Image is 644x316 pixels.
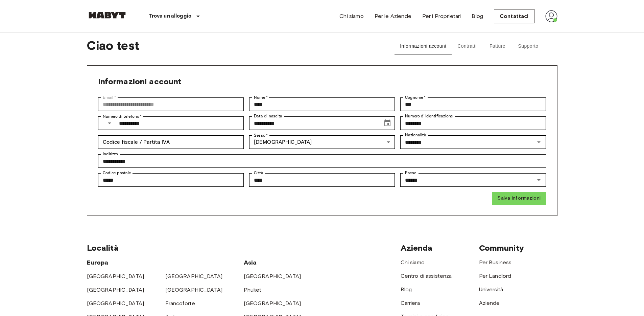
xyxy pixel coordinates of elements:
[244,287,262,293] a: Phuket
[405,170,416,176] label: Paese
[534,137,544,147] button: Open
[165,273,223,279] a: [GEOGRAPHIC_DATA]
[479,300,500,306] a: Aziende
[98,173,244,187] div: Codice postale
[405,94,426,100] label: Cognome
[534,175,544,185] button: Open
[165,300,195,307] a: Francoforte
[479,259,512,266] a: Per Business
[401,243,433,253] span: Azienda
[395,38,452,54] button: Informazioni account
[249,97,395,111] div: Nome
[87,243,119,253] span: Località
[249,173,395,187] div: Città
[98,135,244,149] div: Codice fiscale / Partita IVA
[103,94,116,100] label: Email
[452,38,482,54] button: Contratti
[401,300,420,306] a: Carriera
[244,259,257,266] span: Asia
[254,170,263,176] label: Città
[381,116,394,130] button: Choose date, selected date is May 12, 1997
[254,113,282,119] label: Data di nascita
[249,135,395,149] div: [DEMOGRAPHIC_DATA]
[401,273,452,279] a: Centro di assistenza
[472,12,483,20] a: Blog
[512,38,544,54] button: Supporto
[244,300,301,307] a: [GEOGRAPHIC_DATA]
[479,273,511,279] a: Per Landlord
[479,286,503,293] a: Università
[401,286,412,293] a: Blog
[254,94,268,100] label: Nome
[254,132,268,138] label: Sesso
[103,116,116,130] button: Select country
[103,170,131,176] label: Codice postale
[103,113,142,119] label: Numero di telefono
[165,287,223,293] a: [GEOGRAPHIC_DATA]
[405,113,453,119] label: Numero d' Identificazione
[492,192,546,205] button: Salva informazioni
[98,97,244,111] div: Email
[422,12,461,20] a: Per i Proprietari
[339,12,363,20] a: Chi siamo
[98,154,546,168] div: Indirizzo
[494,9,534,23] a: Contattaci
[98,76,182,86] span: Informazioni account
[405,132,426,138] label: Nazionalità
[87,259,109,266] span: Europa
[149,12,192,20] p: Trova un alloggio
[87,12,127,19] img: Habyt
[87,287,144,293] a: [GEOGRAPHIC_DATA]
[87,273,144,279] a: [GEOGRAPHIC_DATA]
[400,97,546,111] div: Cognome
[401,259,425,266] a: Chi siamo
[479,243,524,253] span: Community
[87,300,144,307] a: [GEOGRAPHIC_DATA]
[545,10,557,22] img: avatar
[482,38,512,54] button: Fatture
[87,38,376,54] span: Ciao test
[375,12,411,20] a: Per le Aziende
[244,273,301,279] a: [GEOGRAPHIC_DATA]
[400,116,546,130] div: Numero d' Identificazione
[103,151,118,157] label: Indirizzo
